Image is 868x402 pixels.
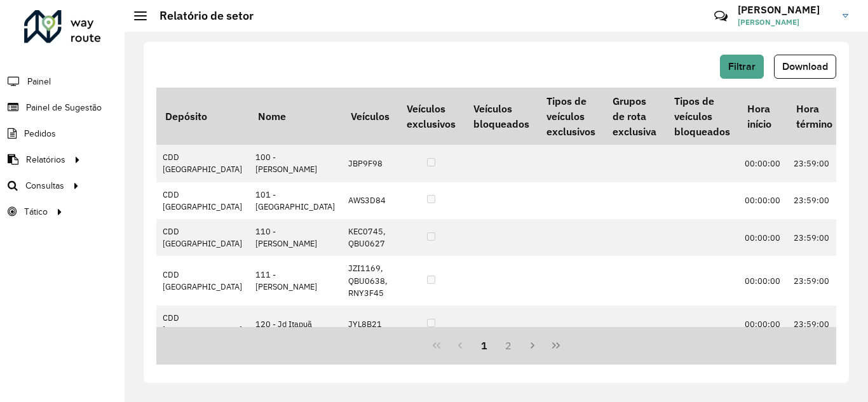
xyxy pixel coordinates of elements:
td: 111 - [PERSON_NAME] [249,256,342,305]
th: Tipos de veículos bloqueados [665,88,738,145]
td: 23:59:00 [787,182,841,219]
td: 100 - [PERSON_NAME] [249,145,342,182]
td: 00:00:00 [738,305,787,342]
td: 00:00:00 [738,182,787,219]
td: 23:59:00 [787,219,841,256]
td: 101 - [GEOGRAPHIC_DATA] [249,182,342,219]
td: 23:59:00 [787,305,841,342]
td: JZI1169, QBU0638, RNY3F45 [342,256,398,305]
th: Depósito [156,88,249,145]
td: CDD [GEOGRAPHIC_DATA] [156,305,249,342]
button: Download [774,55,836,79]
td: CDD [GEOGRAPHIC_DATA] [156,219,249,256]
td: CDD [GEOGRAPHIC_DATA] [156,256,249,305]
td: 23:59:00 [787,256,841,305]
th: Grupos de rota exclusiva [604,88,665,145]
span: Consultas [25,179,64,192]
th: Hora término [787,88,841,145]
h2: Relatório de setor [147,9,254,23]
td: 110 - [PERSON_NAME] [249,219,342,256]
span: Pedidos [24,127,56,140]
span: Tático [24,205,48,218]
button: Last Page [544,333,568,358]
td: CDD [GEOGRAPHIC_DATA] [156,182,249,219]
td: CDD [GEOGRAPHIC_DATA] [156,145,249,182]
button: 2 [496,333,520,358]
th: Hora início [738,88,787,145]
span: Painel de Sugestão [26,101,102,114]
td: 00:00:00 [738,219,787,256]
td: AWS3D84 [342,182,398,219]
span: Filtrar [728,61,756,72]
th: Veículos [342,88,398,145]
span: Download [782,61,828,72]
button: Filtrar [720,55,764,79]
td: KEC0745, QBU0627 [342,219,398,256]
td: JYL8B21 [342,305,398,342]
td: 00:00:00 [738,145,787,182]
button: Next Page [520,333,545,358]
th: Veículos exclusivos [398,88,464,145]
span: Painel [27,75,51,88]
th: Nome [249,88,342,145]
th: Veículos bloqueados [465,88,538,145]
th: Tipos de veículos exclusivos [538,88,604,145]
td: 00:00:00 [738,256,787,305]
a: Contato Rápido [707,3,735,30]
td: 23:59:00 [787,145,841,182]
span: [PERSON_NAME] [738,17,833,28]
h3: [PERSON_NAME] [738,4,833,16]
span: Relatórios [26,153,65,166]
td: JBP9F98 [342,145,398,182]
button: 1 [472,333,496,358]
td: 120 - Jd Itapuã [249,305,342,342]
